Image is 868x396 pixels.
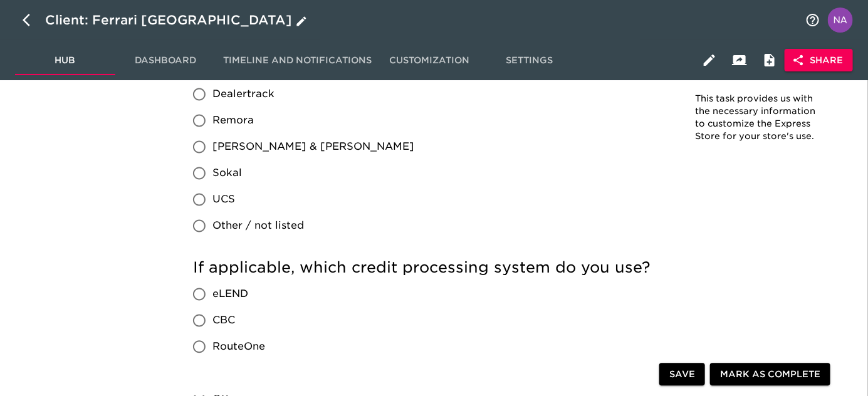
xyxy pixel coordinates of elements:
[212,140,414,155] span: [PERSON_NAME] & [PERSON_NAME]
[785,49,853,72] button: Share
[212,219,304,234] span: Other / not listed
[212,192,235,207] span: UCS
[212,287,248,302] span: eLEND
[487,53,572,68] span: Settings
[795,53,843,68] span: Share
[669,367,695,383] span: Save
[696,93,818,143] p: This task provides us with the necessary information to customize the Express Store for your stor...
[724,45,755,75] button: Client View
[720,367,820,383] span: Mark as Complete
[659,363,705,387] button: Save
[710,363,830,387] button: Mark as Complete
[212,313,235,328] span: CBC
[798,5,828,35] button: notifications
[123,53,208,68] span: Dashboard
[387,53,472,68] span: Customization
[212,340,265,355] span: RouteOne
[212,87,275,102] span: Dealertrack
[45,10,310,30] div: Client: Ferrari [GEOGRAPHIC_DATA]
[223,53,372,68] span: Timeline and Notifications
[212,113,254,128] span: Remora
[212,166,242,181] span: Sokal
[193,258,664,278] h5: If applicable, which credit processing system do you use?
[23,53,108,68] span: Hub
[828,8,853,33] img: Profile
[755,45,785,75] button: Internal Notes and Comments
